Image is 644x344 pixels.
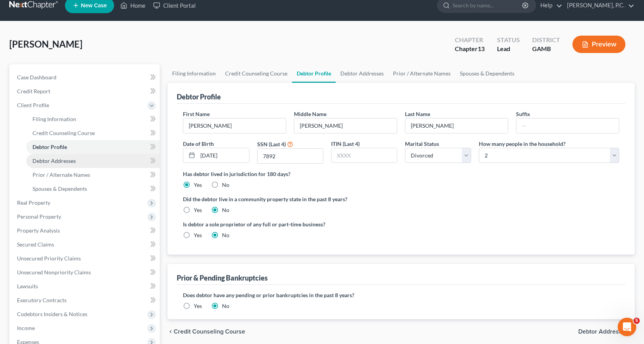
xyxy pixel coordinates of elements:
[32,144,67,150] span: Debtor Profile
[198,148,249,163] input: MM/DD/YYYY
[17,199,50,206] span: Real Property
[183,118,286,133] input: --
[220,64,292,83] a: Credit Counseling Course
[17,227,60,234] span: Property Analysis
[405,110,430,118] label: Last Name
[222,206,229,214] label: No
[17,297,67,303] span: Executory Contracts
[167,329,174,335] i: chevron_left
[11,84,160,98] a: Credit Report
[388,64,455,83] a: Prior / Alternate Names
[634,318,640,324] span: 5
[17,102,49,108] span: Client Profile
[167,329,245,335] button: chevron_left Credit Counseling Course
[26,182,160,196] a: Spouses & Dependents
[497,36,520,44] div: Status
[32,130,95,136] span: Credit Counseling Course
[26,168,160,182] a: Prior / Alternate Names
[17,283,38,289] span: Lawsuits
[11,265,160,279] a: Unsecured Nonpriority Claims
[17,213,61,220] span: Personal Property
[11,238,160,252] a: Secured Claims
[17,269,91,276] span: Unsecured Nonpriority Claims
[222,302,229,310] label: No
[11,279,160,293] a: Lawsuits
[222,181,229,189] label: No
[294,118,397,133] input: M.I
[516,110,530,118] label: Suffix
[532,36,560,44] div: District
[572,36,625,53] button: Preview
[17,74,56,80] span: Case Dashboard
[17,88,50,94] span: Credit Report
[11,293,160,307] a: Executory Contracts
[32,185,87,192] span: Spouses & Dependents
[183,110,210,118] label: First Name
[17,255,81,262] span: Unsecured Priority Claims
[32,157,76,164] span: Debtor Addresses
[331,148,397,163] input: XXXX
[194,231,202,239] label: Yes
[183,170,619,178] label: Has debtor lived in jurisdiction for 180 days?
[11,70,160,84] a: Case Dashboard
[336,64,388,83] a: Debtor Addresses
[174,329,245,335] span: Credit Counseling Course
[478,45,485,52] span: 13
[497,44,520,53] div: Lead
[479,140,565,148] label: How many people in the household?
[578,329,629,335] span: Debtor Addresses
[32,116,76,122] span: Filing Information
[167,64,220,83] a: Filing Information
[405,118,508,133] input: --
[26,140,160,154] a: Debtor Profile
[26,112,160,126] a: Filing Information
[222,231,229,239] label: No
[455,36,485,44] div: Chapter
[194,181,202,189] label: Yes
[257,140,286,148] label: SSN (Last 4)
[258,149,323,163] input: XXXX
[618,318,636,336] iframe: Intercom live chat
[578,329,635,335] button: Debtor Addresses chevron_right
[17,325,35,331] span: Income
[26,154,160,168] a: Debtor Addresses
[32,171,90,178] span: Prior / Alternate Names
[81,3,107,9] span: New Case
[183,291,619,299] label: Does debtor have any pending or prior bankruptcies in the past 8 years?
[26,126,160,140] a: Credit Counseling Course
[455,44,485,53] div: Chapter
[194,206,202,214] label: Yes
[183,195,619,203] label: Did the debtor live in a community property state in the past 8 years?
[455,64,519,83] a: Spouses & Dependents
[516,118,619,133] input: --
[405,140,439,148] label: Marital Status
[294,110,326,118] label: Middle Name
[292,64,336,83] a: Debtor Profile
[331,140,360,148] label: ITIN (Last 4)
[17,311,87,317] span: Codebtors Insiders & Notices
[194,302,202,310] label: Yes
[17,241,54,248] span: Secured Claims
[532,44,560,53] div: GAMB
[177,92,221,101] div: Debtor Profile
[183,220,397,228] label: Is debtor a sole proprietor of any full or part-time business?
[183,140,214,148] label: Date of Birth
[11,252,160,265] a: Unsecured Priority Claims
[9,38,82,50] span: [PERSON_NAME]
[11,224,160,238] a: Property Analysis
[177,273,268,282] div: Prior & Pending Bankruptcies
